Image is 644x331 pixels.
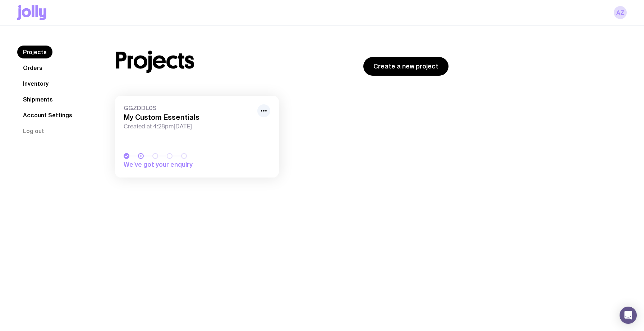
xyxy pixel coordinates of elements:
span: Created at 4:28pm[DATE] [124,123,253,130]
a: Shipments [17,93,59,106]
a: Account Settings [17,109,78,122]
a: GGZDDL0SMy Custom EssentialsCreated at 4:28pm[DATE]We’ve got your enquiry [115,96,279,178]
span: We’ve got your enquiry [124,160,224,169]
button: Log out [17,124,50,137]
a: Orders [17,61,48,74]
a: Projects [17,46,52,58]
div: Open Intercom Messenger [620,307,637,324]
a: Create a new project [363,57,448,76]
h1: Projects [115,49,194,72]
a: Inventory [17,77,54,90]
span: GGZDDL0S [124,104,253,112]
a: aZ [614,6,627,19]
h3: My Custom Essentials [124,113,253,122]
